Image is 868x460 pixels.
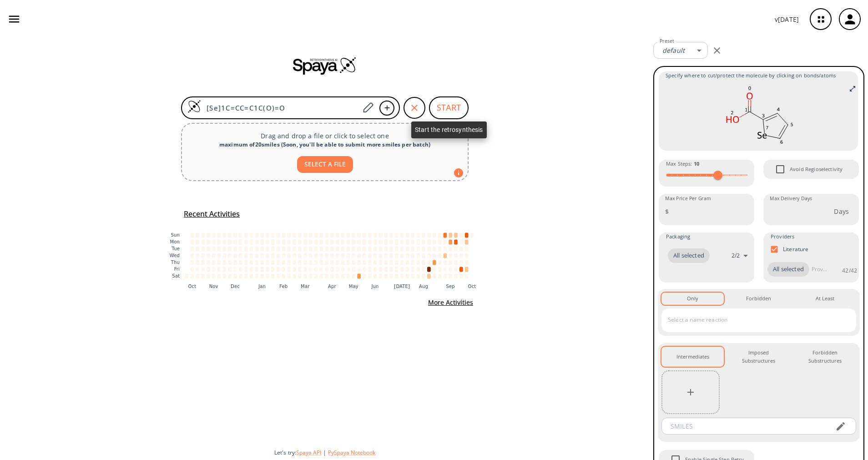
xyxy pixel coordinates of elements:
h5: Recent Activities [184,209,240,219]
button: Recent Activities [180,207,243,222]
text: Jan [258,284,266,289]
input: Provider name [809,262,829,277]
svg: [Se]1C=CC=C1C(O)=O [666,83,851,147]
text: Fri [174,267,180,272]
text: Nov [209,284,218,289]
text: Thu [171,260,180,265]
text: [DATE] [394,284,410,289]
img: Spaya logo [293,56,357,75]
div: Intermediates [676,353,709,361]
button: At Least [794,293,856,304]
button: SELECT A FILE [297,156,353,173]
g: y-axis tick label [170,233,180,278]
div: Forbidden [746,294,771,303]
p: v [DATE] [775,15,799,24]
text: Dec [231,284,240,289]
svg: Full screen [849,85,856,92]
p: 2 / 2 [732,252,740,259]
span: | [321,449,328,456]
span: All selected [767,265,809,274]
button: More Activities [424,294,477,311]
text: May [349,284,358,289]
text: Sat [172,273,180,278]
text: Tue [171,246,180,251]
p: Drag and drop a file or click to select one [189,131,460,141]
button: START [429,96,469,119]
button: PySpaya Notebook [328,449,375,456]
p: Literature [783,245,809,253]
p: $ [665,207,669,216]
span: Providers [771,233,794,241]
button: Imposed Substructures [727,347,790,367]
span: Packaging [666,233,690,241]
p: 42 / 42 [842,267,857,274]
button: Intermediates [661,347,724,367]
em: default [662,46,685,55]
text: Mar [301,284,310,289]
label: Max Delivery Days [770,195,812,202]
input: SMILES [664,418,828,435]
text: Aug [419,284,428,289]
p: Days [834,207,849,216]
text: Oct [468,284,476,289]
label: Preset [660,38,674,45]
label: Max Price Per Gram [665,195,711,202]
text: Apr [328,284,336,289]
div: Let's try: [274,449,646,456]
div: At Least [816,294,834,303]
div: Start the retrosynthesis [411,121,487,138]
span: All selected [668,251,710,260]
span: Specify where to cut/protect the molecule by clicking on bonds/atoms [666,71,851,80]
text: Sep [446,284,455,289]
div: Forbidden Substructures [801,349,849,365]
span: Avoid Regioselectivity [790,165,843,173]
div: Imposed Substructures [735,349,782,365]
button: Spaya API [296,449,321,456]
text: Mon [170,239,180,244]
input: Select a name reaction [666,313,838,327]
text: Wed [170,253,180,258]
strong: 10 [694,160,699,167]
text: Jun [371,284,379,289]
input: Enter SMILES [201,103,359,112]
button: Forbidden Substructures [794,347,856,367]
g: x-axis tick label [188,284,476,289]
text: Sun [171,233,180,238]
img: Logo Spaya [187,100,201,113]
span: Avoid Regioselectivity [771,160,790,179]
button: Forbidden [727,293,790,304]
span: Max Steps : [666,160,699,168]
div: Only [687,294,698,303]
button: Only [661,293,724,304]
div: maximum of 20 smiles ( Soon, you'll be able to submit more smiles per batch ) [189,141,460,149]
text: Oct [188,284,196,289]
text: Feb [279,284,288,289]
